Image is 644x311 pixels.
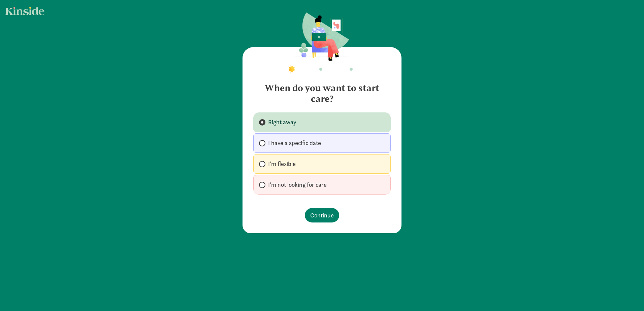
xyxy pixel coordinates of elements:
[305,208,339,222] button: Continue
[268,160,296,168] span: I'm flexible
[268,181,327,189] span: I’m not looking for care
[268,118,296,126] span: Right away
[268,139,321,147] span: I have a specific date
[253,77,391,104] h4: When do you want to start care?
[310,211,334,220] span: Continue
